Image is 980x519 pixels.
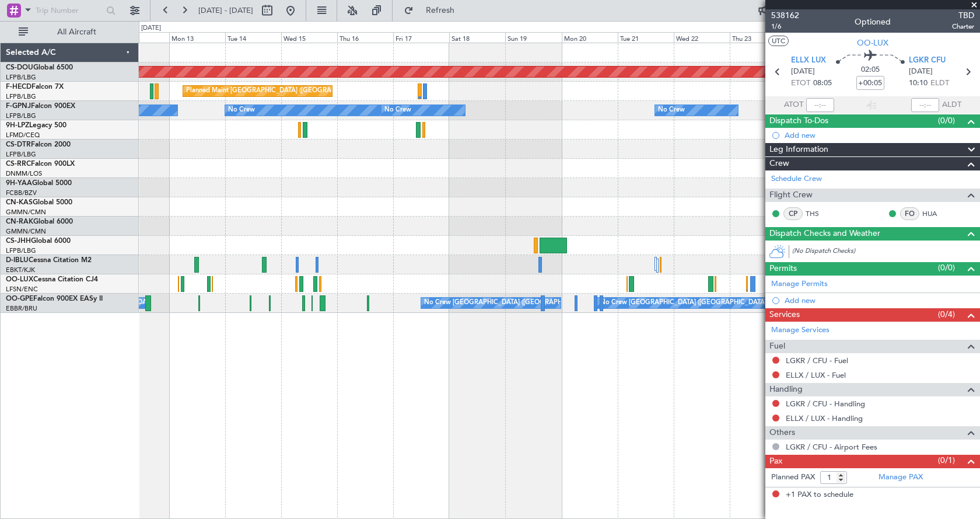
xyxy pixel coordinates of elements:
[855,16,891,28] div: Optioned
[791,66,815,78] span: [DATE]
[786,489,853,501] span: +1 PAX to schedule
[769,340,785,353] span: Fuel
[398,1,468,20] button: Refresh
[769,114,828,128] span: Dispatch To-Dos
[769,189,813,202] span: Flight Crew
[393,32,449,43] div: Fri 17
[6,83,32,90] span: F-HECD
[6,276,98,283] a: OO-LUXCessna Citation CJ4
[783,207,803,220] div: CP
[792,246,980,259] div: (No Dispatch Checks)
[857,37,888,49] span: OO-LUX
[6,64,73,71] a: CS-DOUGlobal 6500
[6,238,71,245] a: CS-JHHGlobal 6000
[861,64,880,76] span: 02:05
[30,28,123,36] span: All Aircraft
[6,103,31,110] span: F-GPNJ
[6,169,42,178] a: DNMM/LOS
[768,36,789,46] button: UTC
[6,276,33,283] span: OO-LUX
[674,32,730,43] div: Wed 22
[942,99,961,111] span: ALDT
[6,64,33,71] span: CS-DOU
[505,32,561,43] div: Sun 19
[6,295,33,302] span: OO-GPE
[6,295,103,302] a: OO-GPEFalcon 900EX EASy II
[562,32,618,43] div: Mon 20
[952,22,974,32] span: Charter
[6,257,29,264] span: D-IBLU
[658,102,685,119] div: No Crew
[337,32,393,43] div: Thu 16
[6,238,31,245] span: CS-JHH
[909,55,946,67] span: LGKR CFU
[771,22,799,32] span: 1/6
[791,78,810,89] span: ETOT
[6,257,92,264] a: D-IBLUCessna Citation M2
[730,32,786,43] div: Thu 23
[36,2,103,19] input: Trip Number
[198,5,253,16] span: [DATE] - [DATE]
[769,262,797,276] span: Permits
[6,218,33,225] span: CN-RAK
[6,227,46,236] a: GMMN/CMN
[6,73,36,82] a: LFPB/LBG
[6,208,46,217] a: GMMN/CMN
[6,112,36,120] a: LFPB/LBG
[6,266,35,274] a: EBKT/KJK
[938,262,955,274] span: (0/0)
[878,472,923,483] a: Manage PAX
[771,472,815,483] label: Planned PAX
[786,370,846,380] a: ELLX / LUX - Fuel
[769,143,828,156] span: Leg Information
[6,122,66,129] a: 9H-LPZLegacy 500
[6,92,36,101] a: LFPB/LBG
[13,23,127,41] button: All Aircraft
[769,426,795,440] span: Others
[938,114,955,127] span: (0/0)
[791,55,826,67] span: ELLX LUX
[769,157,789,170] span: Crew
[384,102,411,119] div: No Crew
[186,82,370,100] div: Planned Maint [GEOGRAPHIC_DATA] ([GEOGRAPHIC_DATA])
[6,304,37,313] a: EBBR/BRU
[930,78,949,89] span: ELDT
[169,32,225,43] div: Mon 13
[6,189,37,197] a: FCBB/BZV
[771,9,799,22] span: 538162
[6,218,73,225] a: CN-RAKGlobal 6000
[6,246,36,255] a: LFPB/LBG
[769,383,803,396] span: Handling
[900,207,919,220] div: FO
[113,32,169,43] div: Sun 12
[771,278,828,290] a: Manage Permits
[6,199,72,206] a: CN-KASGlobal 5000
[6,180,32,187] span: 9H-YAA
[785,295,974,305] div: Add new
[6,141,71,148] a: CS-DTRFalcon 2000
[6,285,38,294] a: LFSN/ENC
[769,308,800,322] span: Services
[600,294,796,312] div: No Crew [GEOGRAPHIC_DATA] ([GEOGRAPHIC_DATA] National)
[786,413,863,423] a: ELLX / LUX - Handling
[228,102,255,119] div: No Crew
[281,32,337,43] div: Wed 15
[786,442,877,452] a: LGKR / CFU - Airport Fees
[769,227,880,241] span: Dispatch Checks and Weather
[938,308,955,321] span: (0/4)
[786,356,848,365] a: LGKR / CFU - Fuel
[922,208,949,219] a: HUA
[909,66,933,78] span: [DATE]
[6,83,64,90] a: F-HECDFalcon 7X
[785,130,974,140] div: Add new
[6,150,36,159] a: LFPB/LBG
[618,32,674,43] div: Tue 21
[6,122,29,129] span: 9H-LPZ
[416,6,465,15] span: Refresh
[771,325,829,336] a: Manage Services
[424,294,619,312] div: No Crew [GEOGRAPHIC_DATA] ([GEOGRAPHIC_DATA] National)
[813,78,832,89] span: 08:05
[6,180,72,187] a: 9H-YAAGlobal 5000
[6,199,33,206] span: CN-KAS
[6,161,31,168] span: CS-RRC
